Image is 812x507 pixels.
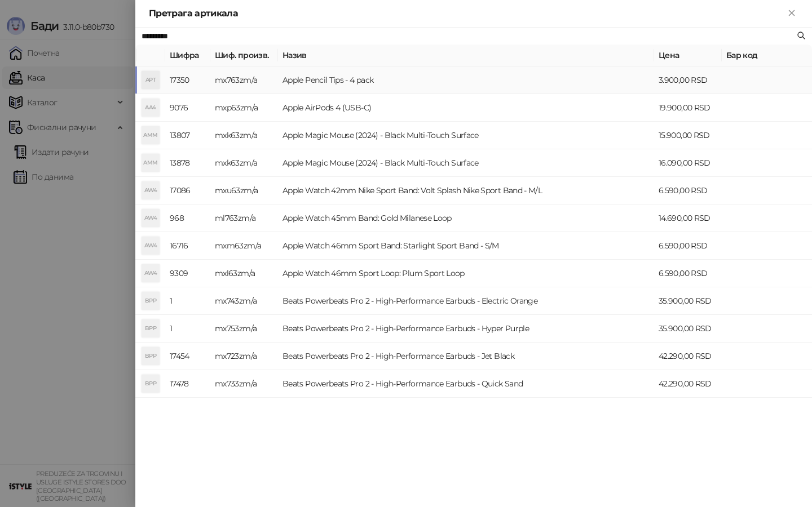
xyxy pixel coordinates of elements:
[210,343,278,370] td: mx723zm/a
[278,66,654,94] td: Apple Pencil Tips - 4 pack
[210,45,278,66] th: Шиф. произв.
[785,7,798,20] button: Close
[142,375,160,393] div: BPP
[142,347,160,365] div: BPP
[165,232,210,260] td: 16716
[654,66,722,94] td: 3.900,00 RSD
[210,122,278,149] td: mxk63zm/a
[278,149,654,177] td: Apple Magic Mouse (2024) - Black Multi-Touch Surface
[210,287,278,315] td: mx743zm/a
[142,99,160,117] div: AA4
[210,94,278,122] td: mxp63zm/a
[722,45,812,66] th: Бар код
[165,66,210,94] td: 17350
[149,7,785,20] div: Претрага артикала
[165,343,210,370] td: 17454
[142,126,160,144] div: AMM
[654,45,722,66] th: Цена
[142,319,160,337] div: BPP
[142,154,160,172] div: AMM
[654,370,722,398] td: 42.290,00 RSD
[142,292,160,310] div: BPP
[142,209,160,227] div: AW4
[210,66,278,94] td: mx763zm/a
[165,177,210,204] td: 17086
[654,122,722,149] td: 15.900,00 RSD
[278,45,654,66] th: Назив
[165,370,210,398] td: 17478
[654,232,722,260] td: 6.590,00 RSD
[142,237,160,255] div: AW4
[165,94,210,122] td: 9076
[142,264,160,282] div: AW4
[654,315,722,343] td: 35.900,00 RSD
[165,45,210,66] th: Шифра
[654,287,722,315] td: 35.900,00 RSD
[210,232,278,260] td: mxm63zm/a
[210,315,278,343] td: mx753zm/a
[278,122,654,149] td: Apple Magic Mouse (2024) - Black Multi-Touch Surface
[278,343,654,370] td: Beats Powerbeats Pro 2 - High-Performance Earbuds - Jet Black
[654,94,722,122] td: 19.900,00 RSD
[165,287,210,315] td: 1
[142,181,160,199] div: AW4
[165,315,210,343] td: 1
[210,204,278,232] td: ml763zm/a
[654,260,722,287] td: 6.590,00 RSD
[165,260,210,287] td: 9309
[210,149,278,177] td: mxk63zm/a
[278,204,654,232] td: Apple Watch 45mm Band: Gold Milanese Loop
[165,122,210,149] td: 13807
[165,204,210,232] td: 968
[142,71,160,89] div: APT
[165,149,210,177] td: 13878
[278,287,654,315] td: Beats Powerbeats Pro 2 - High-Performance Earbuds - Electric Orange
[210,370,278,398] td: mx733zm/a
[278,260,654,287] td: Apple Watch 46mm Sport Loop: Plum Sport Loop
[278,177,654,204] td: Apple Watch 42mm Nike Sport Band: Volt Splash Nike Sport Band - M/L
[278,94,654,122] td: Apple AirPods 4 (USB-C)
[654,177,722,204] td: 6.590,00 RSD
[654,343,722,370] td: 42.290,00 RSD
[654,204,722,232] td: 14.690,00 RSD
[278,315,654,343] td: Beats Powerbeats Pro 2 - High-Performance Earbuds - Hyper Purple
[210,260,278,287] td: mxl63zm/a
[278,370,654,398] td: Beats Powerbeats Pro 2 - High-Performance Earbuds - Quick Sand
[210,177,278,204] td: mxu63zm/a
[654,149,722,177] td: 16.090,00 RSD
[278,232,654,260] td: Apple Watch 46mm Sport Band: Starlight Sport Band - S/M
